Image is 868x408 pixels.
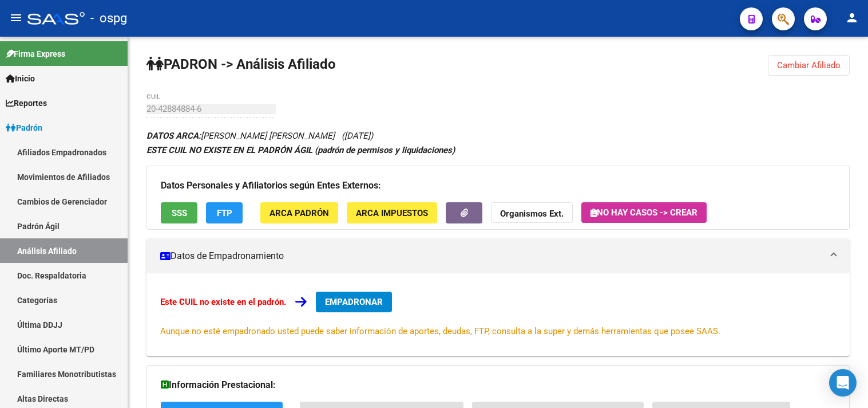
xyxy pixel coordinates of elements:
span: ARCA Impuestos [356,208,428,218]
span: FTP [217,208,232,218]
mat-icon: menu [9,11,23,25]
span: Inicio [6,72,35,85]
mat-expansion-panel-header: Datos de Empadronamiento [146,239,850,273]
span: ([DATE]) [342,131,373,141]
button: EMPADRONAR [316,292,392,312]
div: Datos de Empadronamiento [146,273,850,356]
div: Open Intercom Messenger [829,369,857,397]
button: SSS [161,202,197,223]
button: ARCA Padrón [260,202,338,223]
strong: Organismos Ext. [500,209,564,219]
span: Aunque no esté empadronado usted puede saber información de aportes, deudas, FTP, consulta a la s... [160,326,720,336]
button: ARCA Impuestos [347,202,437,223]
button: Organismos Ext. [491,202,573,223]
button: No hay casos -> Crear [581,202,707,223]
strong: DATOS ARCA: [146,131,201,141]
span: Padrón [6,121,42,134]
strong: ESTE CUIL NO EXISTE EN EL PADRÓN ÁGIL (padrón de permisos y liquidaciones) [146,145,455,155]
h3: Información Prestacional: [161,377,835,393]
button: Cambiar Afiliado [768,55,850,76]
mat-icon: person [845,11,859,25]
strong: PADRON -> Análisis Afiliado [146,56,336,72]
h3: Datos Personales y Afiliatorios según Entes Externos: [161,178,835,194]
span: EMPADRONAR [325,297,383,307]
mat-panel-title: Datos de Empadronamiento [160,250,822,262]
span: Firma Express [6,48,65,60]
span: ARCA Padrón [269,208,329,218]
span: Cambiar Afiliado [777,60,841,70]
span: No hay casos -> Crear [590,207,697,218]
span: SSS [172,208,187,218]
span: Reportes [6,97,47,109]
span: - ospg [90,6,127,31]
strong: Este CUIL no existe en el padrón. [160,297,286,307]
span: [PERSON_NAME] [PERSON_NAME] [146,131,335,141]
button: FTP [206,202,243,223]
